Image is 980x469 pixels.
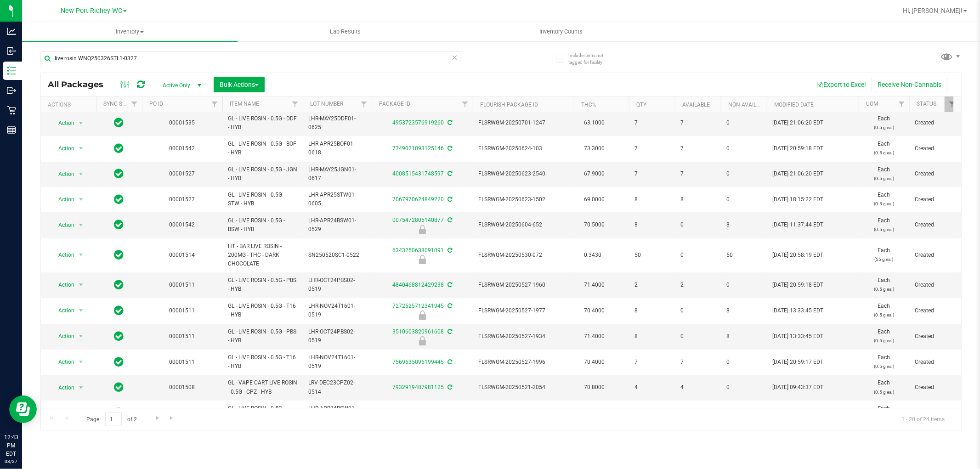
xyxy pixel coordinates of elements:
span: Each [864,216,904,234]
span: 7 [634,144,669,153]
div: Newly Received [370,255,474,264]
a: 00001535 [170,119,195,126]
a: Non-Available [728,102,769,108]
span: FLSRWGM-20250530-072 [478,251,568,260]
span: Created [915,170,954,178]
span: select [75,278,87,291]
p: (0.5 g ea.) [864,174,904,183]
a: Package ID [379,101,410,107]
span: select [75,117,87,130]
a: 00001508 [170,384,195,390]
p: (55 g ea.) [864,255,904,264]
span: In Sync [114,218,124,231]
a: 0075472805140877 [392,217,444,223]
a: Filter [458,96,473,112]
p: 08/27 [4,458,18,465]
span: FLSRWGM-20250521-2054 [478,383,568,392]
span: LHR-APR24BSW01-0529 [308,216,366,234]
span: Created [915,306,954,315]
a: Go to the last page [165,412,179,424]
span: 0 [726,383,761,392]
span: Clear [452,51,458,63]
button: Export to Excel [810,77,872,92]
span: Action [50,381,75,394]
span: 8 [634,195,669,204]
a: Flourish Package ID [480,102,538,108]
span: select [75,142,87,155]
span: Each [864,246,904,264]
span: 8 [726,332,761,341]
span: GL - LIVE ROSIN - 0.5G - T16 - HYB [228,302,297,319]
span: Sync from Compliance System [446,145,452,152]
span: Lab Results [317,28,373,36]
span: New Port Richey WC [61,7,122,15]
p: (0.5 g ea.) [864,311,904,319]
span: 70.4000 [579,356,609,369]
a: Filter [357,96,372,112]
span: In Sync [114,193,124,206]
a: Inventory Counts [453,22,668,41]
span: Created [915,195,954,204]
span: [DATE] 13:33:45 EDT [772,306,823,315]
span: Action [50,330,75,343]
span: In Sync [114,381,124,394]
span: 0 [726,358,761,367]
p: (0.5 g ea.) [864,336,904,345]
span: Created [915,332,954,341]
span: 7 [680,170,715,178]
span: Sync from Compliance System [446,359,452,365]
a: Available [682,102,710,108]
span: LHR-APR24BSW01-0421 [308,404,366,422]
span: FLSRWGM-20250604-652 [478,220,568,229]
span: Created [915,220,954,229]
span: 8 [634,306,669,315]
span: 0 [680,332,715,341]
span: 0 [726,170,761,178]
span: select [75,168,87,181]
span: Page of 2 [79,412,145,426]
span: Action [50,117,75,130]
a: 00001511 [170,359,195,365]
span: Sync from Compliance System [446,119,452,126]
span: Sync from Compliance System [446,303,452,309]
span: FLSRWGM-20250623-2540 [478,170,568,178]
span: 4 [634,383,669,392]
span: LHR-APR25STW01-0605 [308,191,366,208]
span: 71.4000 [579,278,609,292]
a: 3510603820961608 [392,328,444,335]
span: GL - LIVE ROSIN - 0.5G - BSW - HYB [228,216,297,234]
a: Filter [288,96,303,112]
span: Created [915,281,954,289]
span: GL - LIVE ROSIN - 0.5G - PBS - HYB [228,276,297,294]
span: 8 [726,306,761,315]
a: 00001511 [170,282,195,288]
a: 00001542 [170,145,195,152]
span: Each [864,379,904,396]
span: Sync from Compliance System [446,217,452,223]
a: Lab Results [238,22,453,41]
span: In Sync [114,406,124,419]
span: FLSRWGM-20250527-1996 [478,358,568,367]
span: 73.3000 [579,142,609,155]
span: LHR-OCT24PBS02-0519 [308,276,366,294]
div: Newly Received [370,225,474,234]
span: Sync from Compliance System [446,170,452,177]
span: In Sync [114,142,124,155]
span: Action [50,168,75,181]
iframe: Resource center [9,396,37,423]
span: FLSRWGM-20250527-1960 [478,281,568,289]
span: 67.9000 [579,167,609,181]
span: 7 [634,358,669,367]
span: Each [864,114,904,132]
span: 1 - 20 of 24 items [894,412,952,426]
a: THC% [581,102,596,108]
span: 7 [634,170,669,178]
span: Hi, [PERSON_NAME]! [903,7,963,14]
a: 7067970624849220 [392,196,444,203]
inline-svg: Reports [7,125,16,135]
span: LHR-OCT24PBS02-0519 [308,328,366,345]
a: Qty [636,102,646,108]
inline-svg: Retail [7,106,16,115]
span: GL - LIVE ROSIN - 0.5G - PBS - HYB [228,328,297,345]
span: GL - LIVE ROSIN - 0.5G - T16 - HYB [228,353,297,371]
